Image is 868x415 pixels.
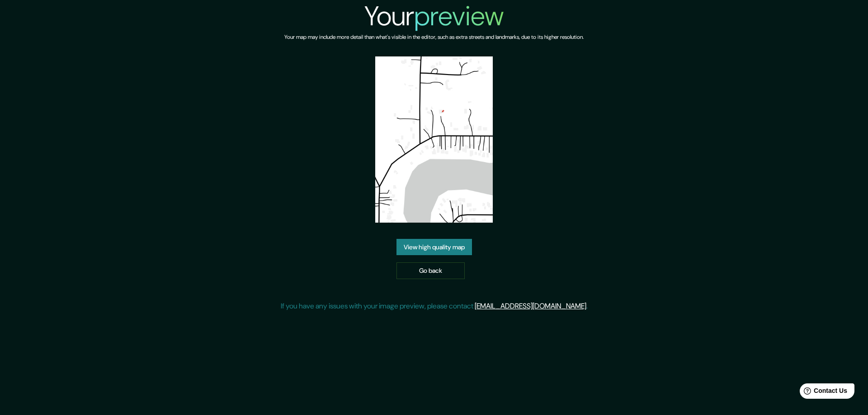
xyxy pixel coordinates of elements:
[396,239,472,256] a: View high quality map
[475,301,586,311] a: [EMAIL_ADDRESS][DOMAIN_NAME]
[281,301,588,312] p: If you have any issues with your image preview, please contact .
[788,380,858,405] iframe: Help widget launcher
[375,56,493,223] img: created-map-preview
[396,262,465,279] a: Go back
[284,33,584,42] h6: Your map may include more detail than what's visible in the editor, such as extra streets and lan...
